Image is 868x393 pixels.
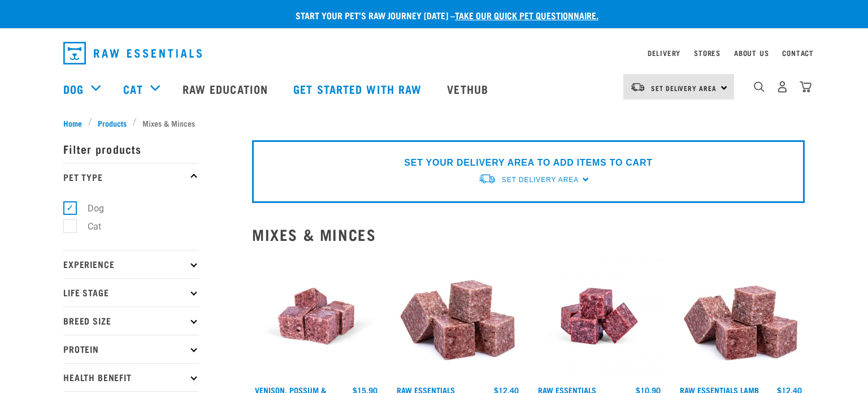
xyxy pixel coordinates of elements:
[394,252,522,381] img: Pile Of Cubed Chicken Wild Meat Mix
[436,66,502,111] a: Vethub
[98,117,127,129] span: Products
[70,219,106,234] label: Cat
[535,252,663,381] img: Chicken Venison mix 1655
[478,173,496,185] img: van-moving.png
[54,37,814,69] nav: dropdown navigation
[63,117,82,129] span: Home
[734,51,769,55] a: About Us
[694,51,721,55] a: Stores
[754,81,765,92] img: home-icon-1@2x.png
[63,42,202,64] img: Raw Essentials Logo
[63,306,199,335] p: Breed Size
[63,163,199,191] p: Pet Type
[70,201,108,215] label: Dog
[63,117,805,129] nav: breadcrumbs
[63,250,199,278] p: Experience
[63,80,84,97] a: Dog
[123,80,142,97] a: Cat
[63,335,199,363] p: Protein
[630,82,645,92] img: van-moving.png
[404,156,652,170] p: SET YOUR DELIVERY AREA TO ADD ITEMS TO CART
[252,226,805,243] h2: Mixes & Minces
[455,12,598,18] a: take our quick pet questionnaire.
[782,51,814,55] a: Contact
[63,117,88,129] a: Home
[252,252,380,381] img: Vension and heart
[648,51,680,55] a: Delivery
[800,81,811,93] img: home-icon@2x.png
[171,66,282,111] a: Raw Education
[677,252,805,381] img: ?1041 RE Lamb Mix 01
[502,176,579,184] span: Set Delivery Area
[282,66,436,111] a: Get started with Raw
[776,81,788,93] img: user.png
[92,117,133,129] a: Products
[63,363,199,391] p: Health Benefit
[63,135,199,163] p: Filter products
[63,278,199,306] p: Life Stage
[651,86,717,90] span: Set Delivery Area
